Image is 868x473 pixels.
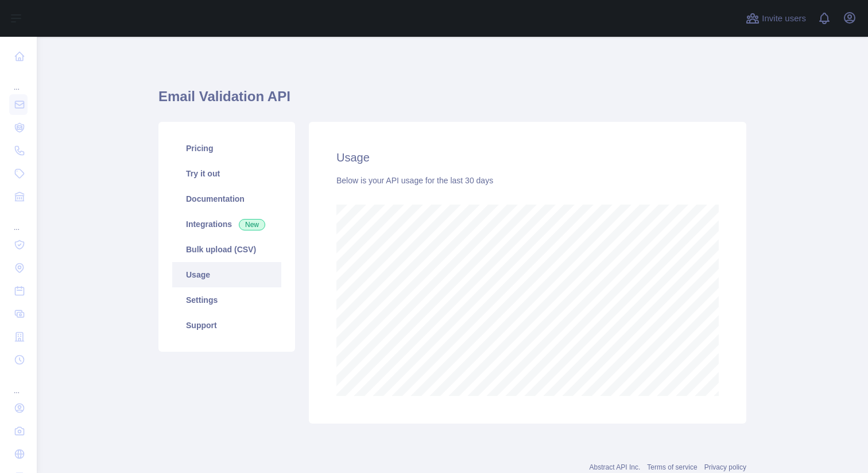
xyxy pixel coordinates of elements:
[9,209,28,232] div: ...
[647,463,697,471] a: Terms of service
[172,161,281,186] a: Try it out
[336,175,719,186] div: Below is your API usage for the last 30 days
[336,149,719,166] h2: Usage
[172,287,281,313] a: Settings
[9,372,28,395] div: ...
[172,237,281,262] a: Bulk upload (CSV)
[239,219,265,230] span: New
[762,12,806,25] span: Invite users
[158,87,746,115] h1: Email Validation API
[172,136,281,161] a: Pricing
[743,9,808,28] button: Invite users
[9,69,28,92] div: ...
[172,313,281,338] a: Support
[704,463,746,471] a: Privacy policy
[172,186,281,211] a: Documentation
[590,463,641,471] a: Abstract API Inc.
[172,211,281,237] a: Integrations New
[172,262,281,287] a: Usage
